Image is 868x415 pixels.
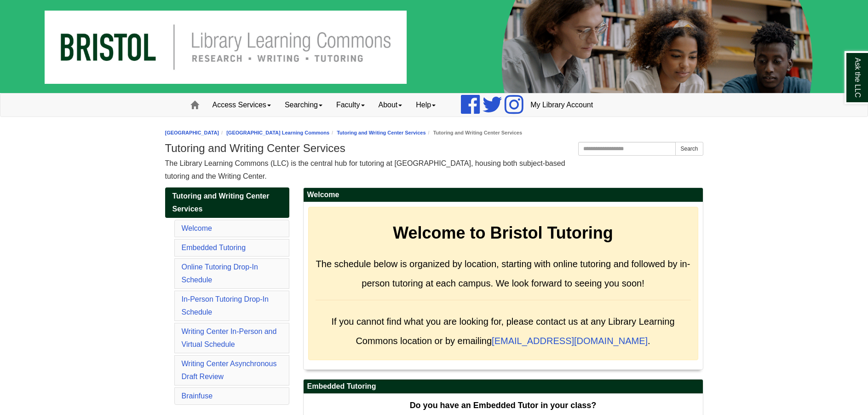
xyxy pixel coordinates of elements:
[304,188,703,202] h2: Welcome
[182,327,277,348] a: Writing Center In-Person and Virtual Schedule
[393,223,613,242] strong: Welcome to Bristol Tutoring
[182,392,213,400] a: Brainfuse
[165,159,565,180] span: The Library Learning Commons (LLC) is the central hub for tutoring at [GEOGRAPHIC_DATA], housing ...
[523,94,600,117] a: My Library Account
[172,192,270,213] span: Tutoring and Writing Center Services
[316,259,690,288] span: The schedule below is organized by location, starting with online tutoring and followed by in-per...
[206,94,278,117] a: Access Services
[226,130,329,135] a: [GEOGRAPHIC_DATA] Learning Commons
[409,94,443,117] a: Help
[331,316,674,346] span: If you cannot find what you are looking for, please contact us at any Library Learning Commons lo...
[337,130,425,135] a: Tutoring and Writing Center Services
[182,360,277,380] a: Writing Center Asynchronous Draft Review
[165,142,703,155] h1: Tutoring and Writing Center Services
[182,244,246,251] a: Embedded Tutoring
[182,224,212,232] a: Welcome
[182,295,269,316] a: In-Person Tutoring Drop-In Schedule
[165,187,289,218] a: Tutoring and Writing Center Services
[182,263,258,284] a: Online Tutoring Drop-In Schedule
[278,94,329,117] a: Searching
[675,142,703,156] button: Search
[304,380,703,394] h2: Embedded Tutoring
[410,401,597,410] strong: Do you have an Embedded Tutor in your class?
[492,336,648,346] a: [EMAIL_ADDRESS][DOMAIN_NAME]
[165,129,703,137] nav: breadcrumb
[372,94,409,117] a: About
[165,130,219,135] a: [GEOGRAPHIC_DATA]
[329,94,372,117] a: Faculty
[426,129,522,137] li: Tutoring and Writing Center Services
